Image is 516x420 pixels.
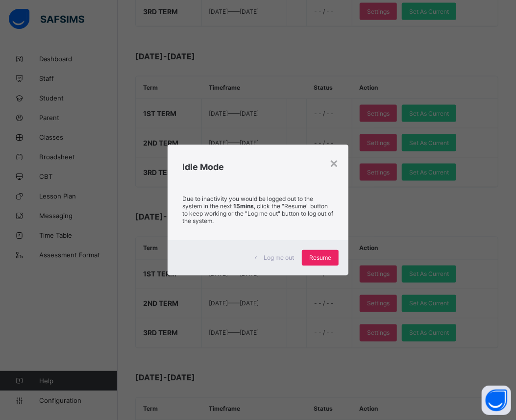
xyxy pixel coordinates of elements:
[329,154,339,171] div: ×
[309,254,331,261] span: Resume
[264,254,294,261] span: Log me out
[233,202,254,210] strong: 15mins
[182,162,334,172] h2: Idle Mode
[182,195,334,224] p: Due to inactivity you would be logged out to the system in the next , click the "Resume" button t...
[482,386,511,415] button: Open asap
